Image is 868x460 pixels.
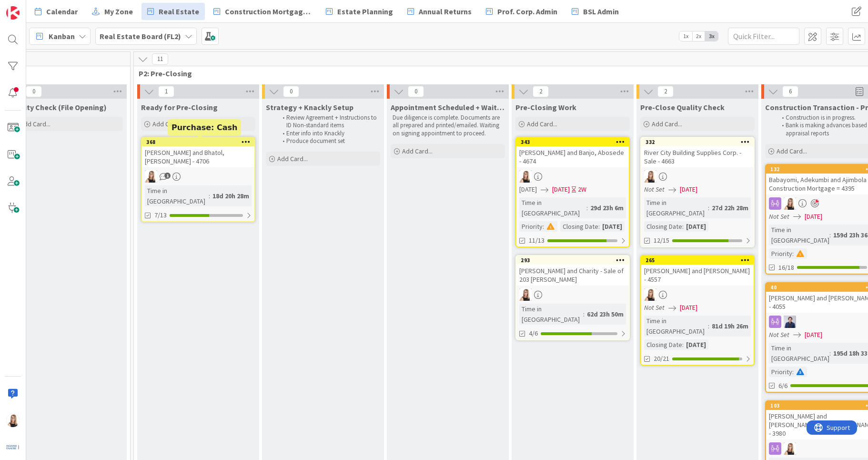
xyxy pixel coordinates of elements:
a: 293[PERSON_NAME] and Charity - Sale of 203 [PERSON_NAME]DBTime in [GEOGRAPHIC_DATA]:62d 23h 50m4/6 [515,255,630,340]
li: Review Agreement + Instructions to ID Non-standard items [277,114,379,130]
div: Time in [GEOGRAPHIC_DATA] [769,225,829,245]
div: Priority [769,248,792,259]
span: Annual Returns [419,6,472,17]
div: 293[PERSON_NAME] and Charity - Sale of 203 [PERSON_NAME] [516,256,629,286]
div: 368 [142,138,254,146]
img: Visit kanbanzone.com [6,6,20,20]
img: DB [784,197,796,210]
p: Due diligence is complete. Documents are all prepared and printed/emailed. Waiting on signing app... [393,114,503,137]
li: Enter info into Knackly [277,130,379,137]
img: DB [519,288,532,301]
span: Add Card... [402,147,433,155]
div: Time in [GEOGRAPHIC_DATA] [519,197,586,218]
i: Not Set [644,185,665,194]
div: Time in [GEOGRAPHIC_DATA] [769,343,829,364]
span: : [209,191,210,201]
span: [DATE] [680,184,697,194]
a: Prof. Corp. Admin [480,3,563,20]
i: Not Set [769,330,789,339]
div: [DATE] [684,339,708,350]
span: 20/21 [654,354,669,364]
span: 3x [705,31,718,41]
h5: Purchase: Cash [172,123,237,132]
span: Add Card... [20,120,50,128]
span: : [792,367,794,377]
span: 0 [408,86,424,97]
div: 27d 22h 28m [709,203,751,213]
img: DB [784,442,796,455]
span: Support [20,1,43,13]
img: DB [145,170,157,183]
span: [DATE] [519,184,537,194]
div: [PERSON_NAME] and [PERSON_NAME] - 4557 [641,265,754,286]
span: 2 [657,86,674,97]
div: Time in [GEOGRAPHIC_DATA] [644,316,708,337]
div: 265 [641,256,754,265]
span: 16/18 [778,263,794,273]
img: DB [644,288,656,301]
span: [DATE] [805,212,822,222]
div: 293 [516,256,629,265]
span: Real Estate [159,6,199,17]
div: [PERSON_NAME] and Banjo, Abosede - 4674 [516,146,629,167]
div: 343 [521,139,629,145]
span: 2 [533,86,549,97]
img: avatar [6,440,20,454]
div: 265[PERSON_NAME] and [PERSON_NAME] - 4557 [641,256,754,286]
span: Add Card... [152,120,183,128]
span: : [586,203,588,213]
span: Construction Mortgages - Draws [225,6,312,17]
span: Ready for Pre-Closing [141,102,218,112]
span: : [708,203,709,213]
span: : [682,339,684,350]
span: Kanban [49,31,75,42]
span: 2x [692,31,705,41]
span: Estate Planning [337,6,393,17]
img: DB [519,170,532,183]
span: : [792,248,794,259]
span: : [598,221,600,232]
span: [DATE] [805,330,822,340]
div: 332 [641,138,754,146]
span: 0 [283,86,299,97]
div: DB [516,288,629,301]
a: Estate Planning [320,3,399,20]
span: : [682,221,684,232]
span: 4/6 [529,328,538,338]
span: 1x [679,31,692,41]
a: 332River City Building Supplies Corp. - Sale - 4663DBNot Set[DATE]Time in [GEOGRAPHIC_DATA]:27d 2... [640,137,755,247]
span: Add Card... [777,147,807,155]
div: River City Building Supplies Corp. - Sale - 4663 [641,146,754,167]
div: 62d 23h 50m [585,309,626,319]
div: [PERSON_NAME] and Charity - Sale of 203 [PERSON_NAME] [516,265,629,286]
a: Annual Returns [402,3,477,20]
span: Prof. Corp. Admin [497,6,557,17]
span: 12/15 [654,235,669,245]
div: 265 [646,257,754,264]
span: Add Card... [652,120,682,128]
div: Closing Date [644,221,682,232]
img: DB [6,414,20,427]
div: Closing Date [644,339,682,350]
div: 293 [521,257,629,264]
div: 81d 19h 26m [709,321,751,331]
a: 265[PERSON_NAME] and [PERSON_NAME] - 4557DBNot Set[DATE]Time in [GEOGRAPHIC_DATA]:81d 19h 26mClos... [640,255,755,366]
div: 343[PERSON_NAME] and Banjo, Abosede - 4674 [516,138,629,167]
span: Calendar [46,6,78,17]
div: DB [641,288,754,301]
img: DB [644,170,656,183]
div: 18d 20h 28m [210,191,252,201]
div: Priority [769,367,792,377]
div: 332 [646,139,754,145]
span: : [583,309,585,319]
span: : [829,348,831,358]
div: DB [641,170,754,183]
input: Quick Filter... [728,28,799,45]
div: Priority [519,221,543,232]
span: My Zone [104,6,133,17]
a: Construction Mortgages - Draws [208,3,317,20]
a: My Zone [86,3,139,20]
span: Pre-Closing Work [515,102,576,112]
div: 343 [516,138,629,146]
span: [DATE] [552,184,570,194]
